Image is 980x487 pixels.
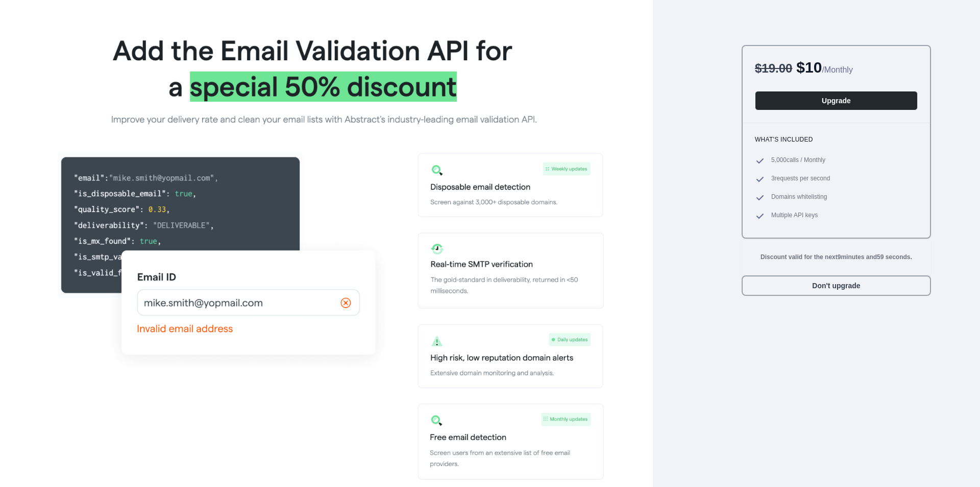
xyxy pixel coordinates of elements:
[755,135,918,144] h3: What's included
[771,174,830,184] span: 3 requests per second
[771,193,827,203] span: Domains whitelisting
[771,211,818,221] span: Multiple API keys
[755,91,918,110] button: Upgrade
[742,275,931,296] button: Don't upgrade
[822,65,852,74] span: / Monthly
[761,253,912,261] strong: Discount valid for the next 9 minutes and 59 seconds.
[49,25,604,481] img: Offer
[755,61,792,75] span: $ 19.00
[796,59,822,76] span: $ 10
[771,156,825,166] span: 5,000 calls / Monthly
